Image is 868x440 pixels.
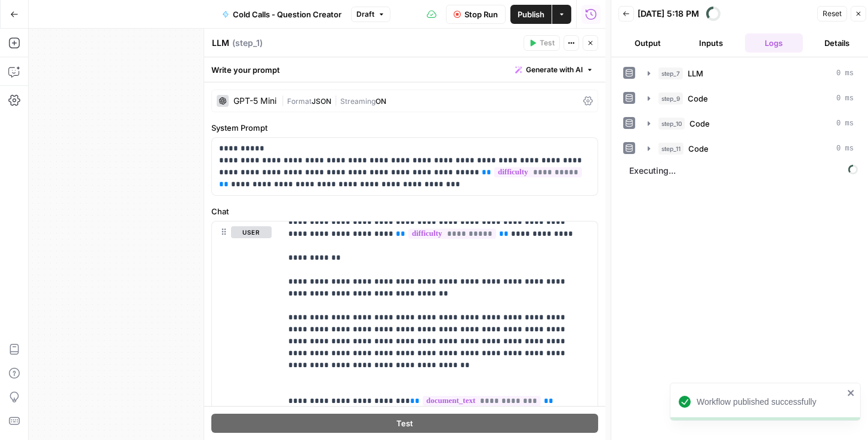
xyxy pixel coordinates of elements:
span: Test [396,417,413,429]
button: 0 ms [641,139,861,158]
button: Publish [510,5,552,24]
span: step_7 [658,67,683,79]
span: step_9 [658,93,683,104]
button: Cold Calls - Question Creator [215,5,349,24]
span: step_11 [658,143,684,155]
span: Format [287,97,312,106]
button: Generate with AI [510,62,598,78]
span: | [281,94,287,106]
span: 0 ms [836,68,854,79]
div: GPT-5 Mini [233,97,276,105]
button: Details [808,33,866,53]
button: Output [618,33,677,53]
span: | [331,94,340,106]
button: Inputs [682,33,740,53]
button: Test [524,35,560,51]
label: System Prompt [211,122,598,134]
span: 0 ms [836,93,854,104]
button: user [231,226,272,238]
span: Streaming [340,97,375,106]
span: Code [690,118,710,130]
button: Logs [745,33,804,53]
button: 0 ms [641,114,861,133]
span: Draft [356,9,374,20]
span: step_10 [658,118,685,130]
button: Draft [351,7,390,22]
span: Cold Calls - Question Creator [233,8,341,20]
span: Code [688,93,708,104]
button: close [847,388,855,398]
span: Stop Run [464,8,498,20]
span: Publish [518,8,544,20]
span: ON [375,97,386,106]
div: Write your prompt [204,57,605,82]
span: Reset [823,8,842,19]
label: Chat [211,205,598,217]
span: Generate with AI [526,64,583,75]
button: 0 ms [641,64,861,83]
span: Executing... [626,161,861,180]
span: 0 ms [836,143,854,154]
span: Code [688,143,709,155]
button: 0 ms [641,89,861,108]
span: ( step_1 ) [232,37,263,49]
span: JSON [312,97,331,106]
div: Workflow published successfully [697,396,844,408]
button: Stop Run [446,5,506,24]
span: LLM [688,67,703,79]
span: 0 ms [836,118,854,129]
span: Test [540,38,555,48]
button: Reset [817,6,847,21]
textarea: LLM [212,37,229,49]
button: Test [211,414,598,433]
